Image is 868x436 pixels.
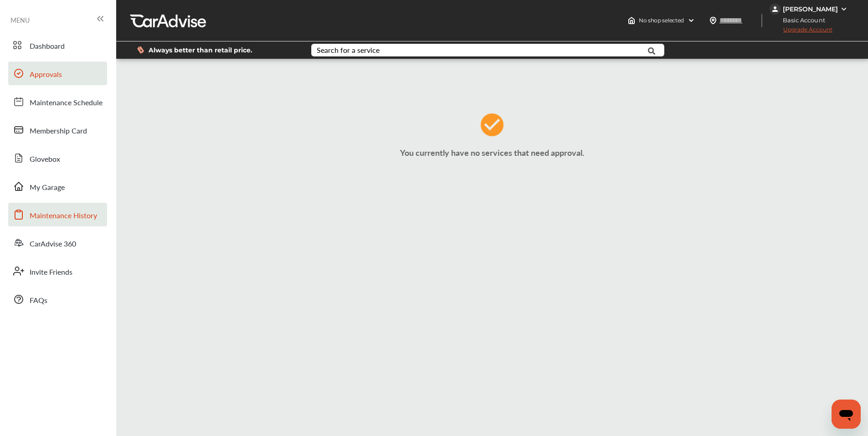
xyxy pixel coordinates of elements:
a: Approvals [8,62,107,85]
span: Maintenance History [30,210,97,222]
span: MENU [10,16,30,24]
img: header-down-arrow.9dd2ce7d.svg [688,17,695,24]
span: Glovebox [30,154,60,165]
a: FAQs [8,287,107,311]
span: Upgrade Account [770,26,832,37]
a: Maintenance History [8,203,107,226]
div: Search for a service [317,46,380,54]
span: Maintenance Schedule [30,97,103,109]
img: jVpblrzwTbfkPYzPPzSLxeg0AAAAASUVORK5CYII= [770,4,781,15]
span: No shop selected [639,17,684,24]
span: My Garage [30,182,65,194]
div: [PERSON_NAME] [783,5,838,13]
span: Approvals [30,69,62,81]
p: You currently have no services that need approval. [118,147,866,158]
span: CarAdvise 360 [30,238,76,250]
span: Basic Account [770,15,832,25]
span: FAQs [30,295,47,307]
img: location_vector.a44bc228.svg [709,17,717,24]
img: header-divider.bc55588e.svg [761,14,762,27]
span: Dashboard [30,41,65,52]
a: CarAdvise 360 [8,231,107,255]
span: Always better than retail price. [149,47,252,53]
img: dollor_label_vector.a70140d1.svg [137,46,144,54]
img: WGsFRI8htEPBVLJbROoPRyZpYNWhNONpIPPETTm6eUC0GeLEiAAAAAElFTkSuQmCC [840,5,847,13]
a: Dashboard [8,33,107,57]
span: Membership Card [30,125,87,137]
iframe: Button to launch messaging window [832,400,861,429]
a: Invite Friends [8,259,107,283]
a: My Garage [8,174,107,198]
span: Invite Friends [30,267,72,278]
a: Membership Card [8,118,107,142]
a: Glovebox [8,146,107,170]
a: Maintenance Schedule [8,90,107,113]
img: header-home-logo.8d720a4f.svg [628,17,635,24]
